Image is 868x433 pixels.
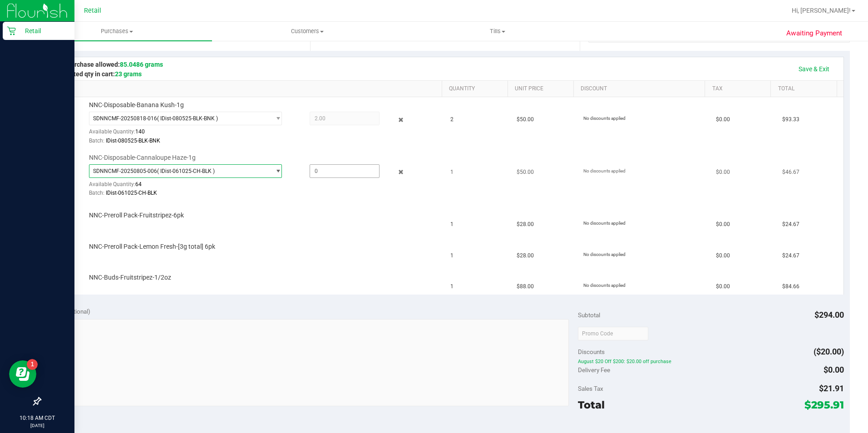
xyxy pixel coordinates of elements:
div: Available Quantity: [89,125,292,143]
span: 140 [135,128,145,135]
p: [DATE] [4,422,70,429]
input: 0 [310,165,379,177]
span: No discounts applied [583,221,626,226]
a: Quantity [449,85,504,93]
iframe: Resource center unread badge [27,359,38,370]
span: $0.00 [716,282,730,291]
span: 85.0486 grams [120,61,163,68]
span: NNC-Disposable-Banana Kush-1g [89,101,184,109]
span: $0.00 [716,168,730,177]
a: Discount [581,85,701,93]
span: SDNNCMF-20250818-016 [93,115,157,122]
span: ($20.00) [814,347,844,356]
p: Retail [16,25,70,36]
span: $0.00 [824,365,844,374]
a: Save & Exit [793,61,835,77]
span: $24.67 [782,251,799,260]
a: Tills [403,22,593,41]
a: Tax [712,85,767,93]
span: $50.00 [517,168,534,177]
a: Customers [212,22,402,41]
span: Discounts [578,344,605,360]
span: 1 [450,251,454,260]
span: 1 [450,220,454,229]
span: Estimated qty in cart: [54,70,142,78]
span: select [270,112,281,125]
span: $0.00 [716,115,730,124]
span: 1 [450,168,454,177]
span: Delivery Fee [578,366,610,374]
span: Purchases [22,27,212,35]
span: No discounts applied [583,283,626,288]
span: $46.67 [782,168,799,177]
span: Batch: [89,190,104,196]
a: Purchases [22,22,212,41]
span: Customers [212,27,402,35]
span: No discounts applied [583,252,626,257]
span: Total [578,399,605,411]
span: select [270,165,281,177]
span: NNC-Disposable-Cannaloupe Haze-1g [89,153,196,162]
span: $28.00 [517,220,534,229]
span: NNC-Preroll Pack-Fruitstripez-6pk [89,211,184,220]
span: $0.00 [716,220,730,229]
a: Total [778,85,833,93]
span: Sales Tax [578,385,603,392]
span: SDNNCMF-20250805-006 [93,168,157,174]
a: Unit Price [515,85,570,93]
span: No discounts applied [583,116,626,121]
span: 23 grams [115,70,142,78]
span: Retail [84,7,101,15]
a: SKU [54,85,438,93]
span: Subtotal [578,311,600,319]
span: Tills [403,27,592,35]
span: NNC-Preroll Pack-Lemon Fresh-[3g total] 6pk [89,242,215,251]
span: ( IDist-080525-BLK-BNK ) [157,115,218,122]
span: Batch: [89,138,104,144]
span: $24.67 [782,220,799,229]
span: $21.91 [819,384,844,393]
span: IDist-080525-BLK-BNK [106,138,160,144]
span: $88.00 [517,282,534,291]
div: Available Quantity: [89,178,292,196]
span: $93.33 [782,115,799,124]
span: $294.00 [814,310,844,320]
span: 1 [450,282,454,291]
span: No discounts applied [583,168,626,173]
inline-svg: Retail [7,26,16,35]
span: $295.91 [804,399,844,411]
span: ( IDist-061025-CH-BLK ) [157,168,215,174]
span: $84.66 [782,282,799,291]
span: August $20 Off $200: $20.00 off purchase [578,359,844,365]
input: Promo Code [578,327,648,340]
span: $50.00 [517,115,534,124]
span: NNC-Buds-Fruitstripez-1/2oz [89,273,171,282]
span: IDist-061025-CH-BLK [106,190,157,196]
span: $0.00 [716,251,730,260]
iframe: Resource center [9,360,36,388]
p: 10:18 AM CDT [4,414,70,422]
span: Awaiting Payment [786,28,842,39]
span: Max purchase allowed: [54,61,163,68]
span: 2 [450,115,454,124]
span: Hi, [PERSON_NAME]! [792,7,851,14]
span: $28.00 [517,251,534,260]
span: 64 [135,181,142,187]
